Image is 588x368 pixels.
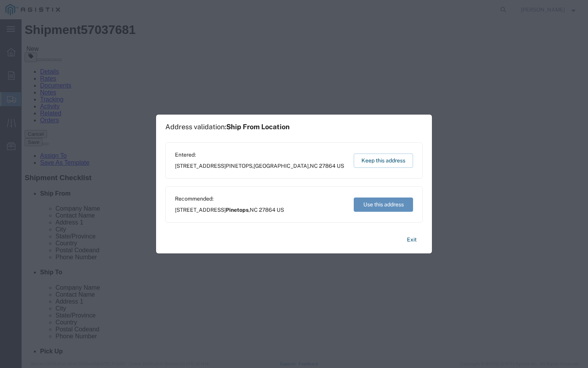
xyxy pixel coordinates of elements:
[226,207,249,213] span: Pinetops
[226,163,309,169] span: PINETOPS,[GEOGRAPHIC_DATA]
[277,207,284,213] span: US
[175,195,284,203] span: Recommended:
[337,163,344,169] span: US
[250,207,258,213] span: NC
[175,206,284,214] span: [STREET_ADDRESS] ,
[319,163,336,169] span: 27864
[259,207,276,213] span: 27864
[354,154,413,168] button: Keep this address
[175,162,344,170] span: [STREET_ADDRESS] ,
[165,123,290,131] h1: Address validation:
[401,233,423,246] button: Exit
[226,123,290,131] span: Ship From Location
[310,163,318,169] span: NC
[175,151,344,159] span: Entered:
[354,198,413,212] button: Use this address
